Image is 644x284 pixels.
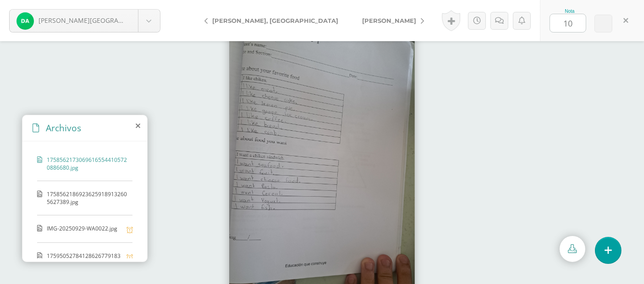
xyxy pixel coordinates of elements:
[47,190,128,206] span: 17585621869236259189132605627389.jpg
[47,156,128,171] span: 17585621730696165544105720886680.jpg
[47,252,122,268] span: 17595052784128626779183540715247.jpg
[550,14,586,32] input: 0-10.0
[550,9,590,14] div: Nota
[39,16,154,25] span: [PERSON_NAME][GEOGRAPHIC_DATA]
[10,10,160,32] a: [PERSON_NAME][GEOGRAPHIC_DATA]
[47,225,122,233] span: IMG-20250929-WA0022.jpg
[362,17,416,24] span: [PERSON_NAME]
[17,12,34,30] img: 9d8c03f89e296ac619cc797fb69aa9b1.png
[197,10,350,32] a: [PERSON_NAME], [GEOGRAPHIC_DATA]
[212,17,338,24] span: [PERSON_NAME], [GEOGRAPHIC_DATA]
[46,122,81,134] span: Archivos
[350,10,431,32] a: [PERSON_NAME]
[136,122,140,129] i: close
